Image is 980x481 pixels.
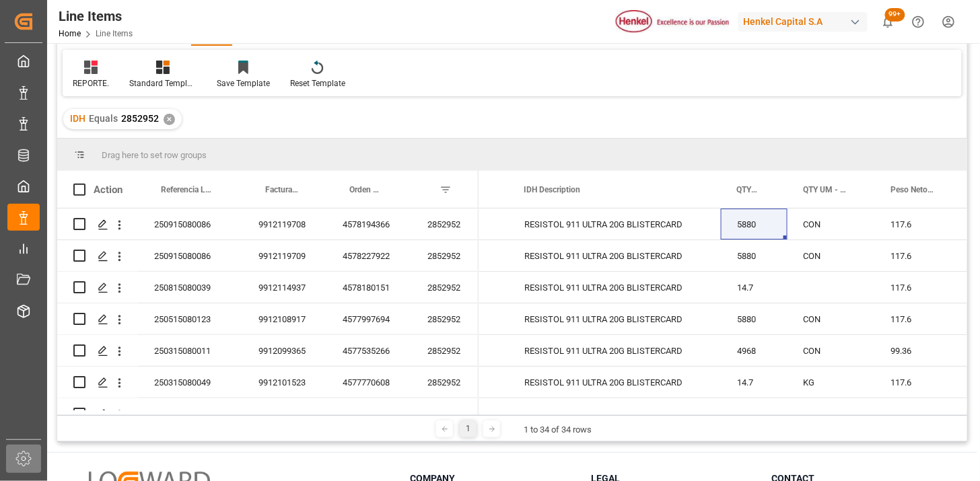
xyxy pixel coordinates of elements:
div: 14.7 [721,398,788,429]
div: Press SPACE to select this row. [57,398,479,430]
div: 5880 [721,303,788,334]
div: ✕ [164,114,175,125]
div: 117.6 [875,272,964,303]
div: REPORTE. [73,77,109,89]
span: Equals [89,113,118,124]
div: 2852952 [411,272,479,303]
div: Henkel Capital S.A [738,12,868,32]
div: 117.6 [875,209,964,239]
div: 250915080086 [138,209,242,239]
div: 1 to 34 of 34 rows [524,423,592,437]
button: Help Center [903,7,934,37]
span: QTY UM - Factura [803,185,846,194]
div: Save Template [217,77,270,89]
div: 4577997694 [326,303,411,334]
img: Henkel%20logo.jpg_1689854090.jpg [616,10,729,34]
div: 2852952 [411,367,479,398]
div: 2852952 [411,398,479,429]
div: Press SPACE to select this row. [57,272,479,303]
div: Line Items [59,6,133,26]
span: 99+ [885,8,905,22]
div: 9912101523 [242,367,326,398]
div: 250315080049 [138,398,242,429]
div: RESISTOL 911 ULTRA 20G BLISTERCARD [508,272,721,303]
div: 9912119708 [242,209,326,239]
div: 14.7 [721,367,788,398]
div: Standard Templates [129,77,197,89]
div: CON [788,209,875,239]
span: QTY - Factura [736,185,759,194]
div: 2852952 [411,335,479,366]
div: CON [788,240,875,271]
div: Press SPACE to select this row. [57,303,479,335]
div: Reset Template [290,77,345,89]
div: 5880 [721,209,788,239]
button: show 100 new notifications [873,7,903,37]
div: 4577770608 [326,367,411,398]
div: 4578180151 [326,272,411,303]
span: IDH [70,113,85,124]
div: Press SPACE to select this row. [57,335,479,367]
div: 2852952 [411,240,479,271]
div: 2852952 [411,303,479,334]
div: 9912119709 [242,240,326,271]
span: 2852952 [121,113,159,124]
div: Press SPACE to select this row. [57,209,479,240]
div: 99.36 [875,335,964,366]
div: 9912114937 [242,272,326,303]
div: 4577535266 [326,335,411,366]
div: 4577732174 [326,398,411,429]
div: 117.6 [875,240,964,271]
div: 4578227922 [326,240,411,271]
div: 250915080086 [138,240,242,271]
span: Drag here to set row groups [102,150,207,160]
span: Peso Neto - Factura [890,185,935,194]
div: 1 [460,420,477,437]
div: KG [788,398,875,429]
div: CON [788,335,875,366]
span: Referencia Leschaco (impo) [161,185,214,194]
div: CON [788,303,875,334]
span: Factura Comercial [265,185,298,194]
div: RESISTOL 911 ULTRA 20G BLISTERCARD [508,335,721,366]
div: 117.6 [875,398,964,429]
div: Action [94,184,123,196]
div: RESISTOL 911 ULTRA 20G BLISTERCARD [508,209,721,239]
div: RESISTOL 911 ULTRA 20G BLISTERCARD [508,367,721,398]
button: Henkel Capital S.A [738,9,873,34]
div: 9912108917 [242,303,326,334]
div: 4578194366 [326,209,411,239]
div: 250515080123 [138,303,242,334]
div: 117.6 [875,303,964,334]
div: 2852952 [411,209,479,239]
div: 250315080011 [138,335,242,366]
div: 250315080049 [138,367,242,398]
div: 5880 [721,240,788,271]
div: RESISTOL 911 ULTRA 20G BLISTERCARD [508,303,721,334]
div: 9912101522 [242,398,326,429]
div: 9912099365 [242,335,326,366]
div: KG [788,367,875,398]
a: Home [59,29,81,38]
div: Press SPACE to select this row. [57,240,479,272]
div: RESISTOL 911 ULTRA 20G BLISTERCARD [508,398,721,429]
div: Press SPACE to select this row. [57,367,479,398]
span: IDH Description [524,185,580,194]
span: Orden de Compra [349,185,383,194]
div: RESISTOL 911 ULTRA 20G BLISTERCARD [508,240,721,271]
div: 250815080039 [138,272,242,303]
div: 4968 [721,335,788,366]
div: 14.7 [721,272,788,303]
div: 117.6 [875,367,964,398]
